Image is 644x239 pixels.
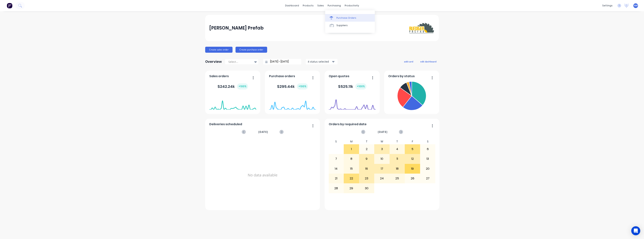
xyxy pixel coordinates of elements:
div: 9 [359,154,374,164]
div: + 100 % [297,83,308,90]
span: Orders by status [388,74,415,78]
button: Create sales order [205,47,233,53]
div: settings [600,3,614,8]
div: 5 [405,144,420,154]
div: 4 status selected [308,60,331,64]
span: Open quotes [329,74,349,78]
a: dashboard [283,3,301,8]
button: edit dashboard [418,59,439,64]
div: 18 [390,164,405,173]
div: T [359,139,374,144]
div: 29 [344,184,359,193]
button: add card [402,59,416,64]
div: 22 [344,174,359,183]
span: Sales orders [209,74,229,78]
img: Ruediger Prefab [408,21,435,35]
div: 23 [359,174,374,183]
div: 15 [344,164,359,173]
div: 14 [329,164,344,173]
a: Suppliers [325,22,375,29]
div: Open Intercom Messenger [631,226,640,235]
div: 4 [390,144,405,154]
span: NW [634,4,638,7]
button: 4 status selected [306,59,338,64]
div: Overview [205,58,222,65]
div: 20 [420,164,435,173]
div: M [344,139,359,144]
div: 19 [405,164,420,173]
div: [PERSON_NAME] Prefab [209,24,264,32]
div: $ 525.11k [338,83,366,90]
div: 11 [390,154,405,164]
div: 6 [420,144,435,154]
div: 25 [390,174,405,183]
div: 24 [374,174,389,183]
button: Create purchase order [236,47,267,53]
div: 28 [329,184,344,193]
div: W [374,139,390,144]
div: $ 242.24k [218,83,248,90]
div: 30 [359,184,374,193]
div: 26 [405,174,420,183]
div: 10 [374,154,389,164]
div: products [301,3,315,8]
div: 8 [344,154,359,164]
div: 7 [329,154,344,164]
div: Suppliers [336,24,348,27]
a: Purchase Orders [325,14,375,21]
span: [DATE] [378,130,388,134]
div: 2 [359,144,374,154]
div: T [390,139,405,144]
div: + 100 % [355,83,366,90]
div: S [420,139,435,144]
div: No data available [209,139,316,211]
div: F [405,139,420,144]
span: Purchase orders [269,74,295,78]
div: $ 295.44k [277,83,308,90]
div: 27 [420,174,435,183]
div: 1 [344,144,359,154]
div: Purchase Orders [336,16,356,20]
div: S [329,139,344,144]
span: [DATE] [258,130,268,134]
div: 16 [359,164,374,173]
div: purchasing [326,3,343,8]
div: 3 [374,144,389,154]
div: 13 [420,154,435,164]
div: sales [315,3,326,8]
div: 21 [329,174,344,183]
div: 17 [374,164,389,173]
img: Factory [7,3,12,8]
div: productivity [343,3,361,8]
div: 12 [405,154,420,164]
div: + 100 % [237,83,248,90]
span: Orders by required date [329,122,367,127]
